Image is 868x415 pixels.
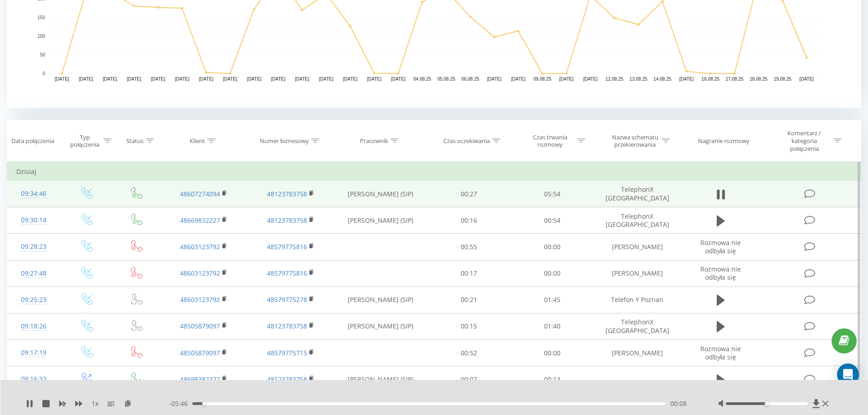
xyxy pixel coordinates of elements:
a: 48505879097 [180,322,220,330]
div: 09:16:33 [16,370,51,388]
div: Accessibility label [765,402,769,405]
a: 48579775715 [267,348,307,357]
text: [DATE] [223,77,237,82]
a: 48123783758 [267,375,307,384]
td: 00:00 [511,260,594,287]
div: 09:30:14 [16,211,51,229]
td: [PERSON_NAME] (SIP) [334,207,427,234]
td: [PERSON_NAME] [594,340,680,366]
div: Numer biznesowy [260,137,309,145]
div: 09:34:46 [16,185,51,203]
div: Czas trwania rozmowy [526,133,575,149]
span: - 05:46 [169,399,192,408]
td: 00:17 [427,260,511,287]
a: 48123783758 [267,216,307,225]
span: 00:08 [670,399,687,408]
div: Data połączenia [11,137,54,145]
text: [DATE] [175,77,190,82]
td: [PERSON_NAME] [594,234,680,260]
div: Open Intercom Messenger [837,364,859,385]
a: 48603123792 [180,269,220,277]
td: 00:55 [427,234,511,260]
td: 00:27 [427,181,511,207]
text: 13.08.25 [630,77,647,82]
div: Nazwa schematu przekierowania [611,133,659,149]
td: 00:21 [427,287,511,313]
a: 48123783758 [267,322,307,330]
td: 00:54 [511,207,594,234]
a: 48505879097 [180,348,220,357]
div: Typ połączenia [68,133,101,149]
td: 00:16 [427,207,511,234]
td: TelephonX [GEOGRAPHIC_DATA] [594,207,680,234]
td: [PERSON_NAME] (SIP) [334,313,427,339]
a: 48698382377 [180,375,220,384]
text: 100 [37,34,45,39]
td: 00:00 [511,340,594,366]
div: 09:25:23 [16,291,51,309]
a: 48669832227 [180,216,220,225]
text: [DATE] [391,77,406,82]
text: 09.08.25 [534,77,551,82]
text: 50 [40,52,46,57]
text: [DATE] [295,77,309,82]
td: 00:07 [427,366,511,393]
div: Komentarz / kategoria połączenia [778,129,831,153]
text: 19.08.25 [774,77,791,82]
text: [DATE] [583,77,598,82]
text: [DATE] [151,77,165,82]
text: [DATE] [55,77,69,82]
div: 09:27:48 [16,265,51,282]
span: 1 x [92,399,98,408]
text: [DATE] [799,77,814,82]
text: 17.08.25 [726,77,744,82]
text: [DATE] [559,77,574,82]
a: 48579775816 [267,269,307,277]
text: [DATE] [319,77,334,82]
td: [PERSON_NAME] (SIP) [334,181,427,207]
text: [DATE] [103,77,118,82]
text: [DATE] [199,77,213,82]
text: 14.08.25 [653,77,671,82]
a: 48123783758 [267,190,307,198]
text: [DATE] [127,77,141,82]
td: 01:40 [511,313,594,339]
div: Status [126,137,144,145]
td: [PERSON_NAME] (SIP) [334,366,427,393]
text: 06.08.25 [462,77,479,82]
text: [DATE] [367,77,381,82]
td: 01:45 [511,287,594,313]
text: 16.08.25 [702,77,719,82]
span: Rozmowa nie odbyła się [700,265,741,282]
div: 09:18:26 [16,318,51,335]
td: Telefon Y Poznan [594,287,680,313]
td: 00:00 [511,234,594,260]
text: 12.08.25 [606,77,623,82]
text: [DATE] [247,77,262,82]
td: [PERSON_NAME] [594,260,680,287]
a: 48579775278 [267,295,307,304]
div: Czas oczekiwania [443,137,490,145]
text: 05.08.25 [437,77,455,82]
div: Accessibility label [202,402,206,405]
div: 09:17:19 [16,344,51,362]
a: 48603123792 [180,295,220,304]
div: 09:28:23 [16,238,51,256]
td: 00:13 [511,366,594,393]
text: [DATE] [79,77,93,82]
td: Dzisiaj [7,163,861,181]
a: 48607274094 [180,190,220,198]
text: [DATE] [343,77,358,82]
span: Rozmowa nie odbyła się [700,238,741,255]
text: [DATE] [271,77,286,82]
text: 04.08.25 [413,77,431,82]
text: [DATE] [679,77,694,82]
a: 48603123792 [180,242,220,251]
td: [PERSON_NAME] (SIP) [334,287,427,313]
td: 05:54 [511,181,594,207]
a: 48579775816 [267,242,307,251]
div: Pracownik [360,137,388,145]
text: 18.08.25 [750,77,767,82]
div: Nagranie rozmowy [698,137,750,145]
text: 150 [37,15,45,20]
